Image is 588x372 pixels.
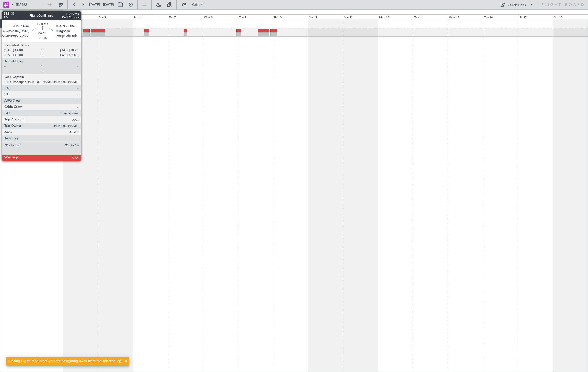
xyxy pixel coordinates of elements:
[63,14,98,19] div: Sat 4
[14,13,55,16] span: Only With Activity
[378,14,413,19] div: Mon 13
[3,29,14,32] span: F-HECD
[508,3,526,8] div: Quick Links
[133,14,168,19] div: Mon 6
[273,14,308,19] div: Fri 10
[64,10,73,15] div: [DATE]
[179,1,211,9] button: Refresh
[308,14,343,19] div: Sat 11
[483,14,518,19] div: Thu 16
[343,14,378,19] div: Sun 12
[448,14,483,19] div: Wed 15
[98,14,133,19] div: Sun 5
[187,3,209,7] span: Refresh
[6,10,57,19] button: Only With Activity
[413,14,448,19] div: Tue 14
[518,14,553,19] div: Fri 17
[3,29,29,32] a: F-HECDFalcon 7X
[553,14,588,19] div: Sat 18
[238,14,273,19] div: Thu 9
[16,1,46,9] input: Trip Number
[203,14,238,19] div: Wed 8
[89,2,114,7] span: [DATE] - [DATE]
[168,14,203,19] div: Tue 7
[498,1,537,9] button: Quick Links
[3,33,16,37] a: LFPB/LBG
[8,359,121,364] div: Closing Flight Panel since you are navigating away from the selected leg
